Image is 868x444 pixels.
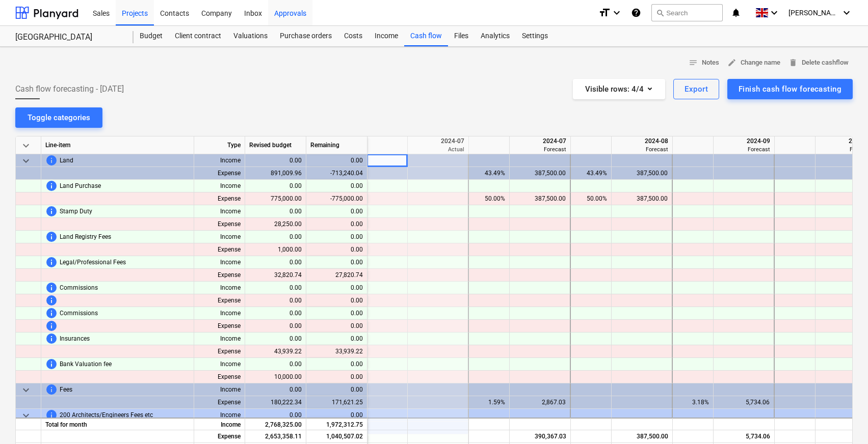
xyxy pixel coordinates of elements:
[45,180,58,192] span: This line-item cannot be forecasted before price for client is updated. To change this, contact y...
[194,269,245,282] div: Expense
[788,58,798,67] span: delete
[306,383,367,396] div: 0.00
[788,57,849,69] span: Delete cashflow
[575,192,607,205] div: 50.00%
[310,231,363,243] div: 0.00
[45,231,58,243] span: This line-item cannot be forecasted before price for client is updated. To change this, contact y...
[28,111,90,124] div: Toggle categories
[616,430,668,443] div: 387,500.00
[194,205,245,218] div: Income
[245,167,306,180] div: 891,009.96
[45,282,58,294] span: This line-item cannot be forecasted before price for client is updated. To change this, contact y...
[718,430,770,443] div: 5,734.06
[15,32,121,43] div: [GEOGRAPHIC_DATA]
[194,307,245,320] div: Income
[60,154,73,167] span: Land
[60,307,98,320] span: Commissions
[245,345,306,358] div: 43,939.22
[306,430,367,443] div: 1,040,507.02
[689,58,698,67] span: notes
[60,383,72,396] span: Fees
[685,82,708,96] div: Export
[784,55,853,71] button: Delete cashflow
[194,396,245,409] div: Expense
[369,26,404,46] a: Income
[245,383,306,396] div: 0.00
[739,82,841,96] div: Finish cash flow forecasting
[245,180,306,192] div: 0.00
[60,332,90,345] span: Insurances
[685,55,723,71] button: Notes
[41,418,194,430] div: Total for month
[245,371,306,383] div: 10,000.00
[616,136,668,146] div: 2024-08
[194,218,245,231] div: Expense
[404,26,448,46] a: Cash flow
[245,294,306,307] div: 0.00
[20,384,32,396] span: keyboard_arrow_down
[514,136,566,146] div: 2024-07
[245,269,306,282] div: 32,820.74
[41,136,194,154] div: Line-item
[245,192,306,205] div: 775,000.00
[245,320,306,332] div: 0.00
[134,26,169,46] a: Budget
[514,192,566,205] div: 387,500.00
[338,26,369,46] div: Costs
[673,79,719,99] button: Export
[306,154,367,167] div: 0.00
[514,396,566,409] div: 2,867.03
[194,332,245,345] div: Income
[310,282,363,294] div: 0.00
[677,396,709,409] div: 3.18%
[689,57,719,69] span: Notes
[45,383,58,396] span: This line-item cannot be forecasted before price for client is updated. To change this, contact y...
[245,154,306,167] div: 0.00
[817,395,868,444] div: Chat Widget
[227,26,274,46] a: Valuations
[718,396,770,409] div: 5,734.06
[310,371,363,383] div: 0.00
[473,192,505,205] div: 50.00%
[194,371,245,383] div: Expense
[448,26,475,46] a: Files
[245,418,306,430] div: 2,768,325.00
[60,180,101,192] span: Land Purchase
[45,256,58,268] span: This line-item cannot be forecasted before price for client is updated. To change this, contact y...
[245,243,306,256] div: 1,000.00
[60,409,153,422] span: 200 Architects/Engineers Fees etc
[194,167,245,180] div: Expense
[245,256,306,269] div: 0.00
[514,146,566,153] div: Forecast
[60,282,98,294] span: Commissions
[310,192,363,205] div: -775,000.00
[514,167,566,180] div: 387,500.00
[306,409,367,422] div: 0.00
[718,146,770,153] div: Forecast
[20,140,32,152] span: keyboard_arrow_down
[727,58,737,67] span: edit
[306,396,367,409] div: 171,621.25
[245,396,306,409] div: 180,222.34
[60,358,112,371] span: Bank Valuation fee
[310,243,363,256] div: 0.00
[194,180,245,192] div: Income
[473,167,505,180] div: 43.49%
[45,358,58,370] span: This line-item cannot be forecasted before price for client is updated. To change this, contact y...
[310,256,363,269] div: 0.00
[194,243,245,256] div: Expense
[194,320,245,332] div: Expense
[45,294,58,307] span: This line-item cannot be forecasted before revised budget is updated
[194,282,245,294] div: Income
[60,256,126,269] span: Legal/Professional Fees
[475,26,516,46] a: Analytics
[310,332,363,345] div: 0.00
[306,167,367,180] div: -713,240.04
[169,26,227,46] a: Client contract
[194,294,245,307] div: Expense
